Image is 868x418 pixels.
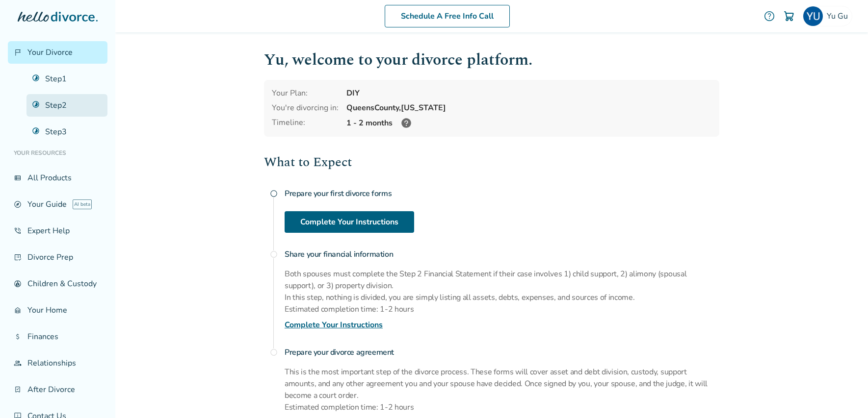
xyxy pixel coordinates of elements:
[8,220,107,242] a: phone_in_talkExpert Help
[819,371,868,418] iframe: Chat Widget
[14,359,22,367] span: group
[285,319,383,331] a: Complete Your Instructions
[8,143,107,163] li: Your Resources
[14,280,22,288] span: account_child
[346,117,711,129] div: 1 - 2 months
[14,200,22,208] span: explore
[285,343,719,362] h4: Prepare your divorce agreement
[285,268,719,292] p: Both spouses must complete the Step 2 Financial Statement if their case involves 1) child support...
[26,68,107,90] a: Step1
[8,378,107,401] a: bookmark_checkAfter Divorce
[270,348,278,356] span: radio_button_unchecked
[827,11,852,22] span: Yu Gu
[8,193,107,216] a: exploreYour GuideAI beta
[8,272,107,295] a: account_childChildren & Custody
[73,199,92,209] span: AI beta
[272,117,339,129] div: Timeline:
[14,306,22,314] span: garage_home
[285,303,719,315] p: Estimated completion time: 1-2 hours
[8,299,107,321] a: garage_homeYour Home
[783,10,795,22] img: Cart
[272,88,339,98] div: Your Plan:
[26,121,107,143] a: Step3
[272,102,339,113] div: You're divorcing in:
[346,88,711,98] div: DIY
[14,386,22,393] span: bookmark_check
[285,211,414,233] a: Complete Your Instructions
[14,333,22,341] span: attach_money
[14,253,22,261] span: list_alt_check
[14,174,22,182] span: view_list
[14,49,22,56] span: flag_2
[385,5,510,27] a: Schedule A Free Info Call
[8,325,107,348] a: attach_moneyFinances
[26,94,107,117] a: Step2
[285,184,719,203] h4: Prepare your first divorce forms
[264,48,719,72] h1: Yu , welcome to your divorce platform.
[8,167,107,189] a: view_listAll Products
[763,10,775,22] a: help
[285,292,719,303] p: In this step, nothing is divided, you are simply listing all assets, debts, expenses, and sources...
[8,41,107,64] a: flag_2Your Divorce
[285,245,719,264] h4: Share your financial information
[8,246,107,269] a: list_alt_checkDivorce Prep
[270,190,278,197] span: radio_button_unchecked
[8,352,107,374] a: groupRelationships
[346,102,711,113] div: Queens County, [US_STATE]
[285,401,719,413] p: Estimated completion time: 1-2 hours
[264,152,719,172] h2: What to Expect
[27,47,73,58] span: Your Divorce
[803,6,823,26] img: YU GU
[285,366,719,401] p: This is the most important step of the divorce process. These forms will cover asset and debt div...
[14,227,22,235] span: phone_in_talk
[270,250,278,258] span: radio_button_unchecked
